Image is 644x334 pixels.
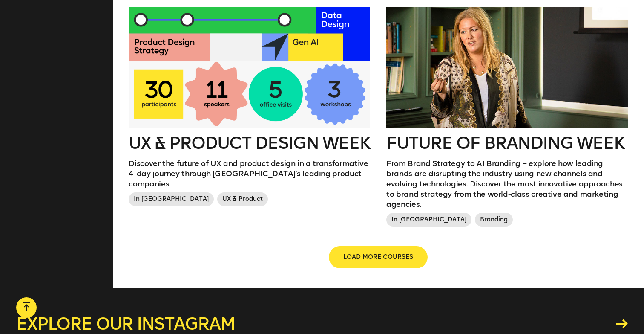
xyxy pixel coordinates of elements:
h2: UX & Product Design Week [129,134,370,151]
span: In [GEOGRAPHIC_DATA] [129,192,214,206]
a: Future of branding weekFrom Brand Strategy to AI Branding – explore how leading brands are disrup... [386,7,628,230]
span: LOAD MORE COURSES [343,253,413,261]
p: Discover the future of UX and product design in a transformative 4-day journey through [GEOGRAPHI... [129,158,370,189]
a: Explore our instagram [16,315,628,332]
span: Branding [475,213,513,227]
button: LOAD MORE COURSES [330,247,427,267]
span: UX & Product [217,192,268,206]
h2: Future of branding week [386,134,628,151]
p: From Brand Strategy to AI Branding – explore how leading brands are disrupting the industry using... [386,158,628,209]
span: In [GEOGRAPHIC_DATA] [386,213,471,227]
a: UX & Product Design WeekDiscover the future of UX and product design in a transformative 4-day jo... [129,7,370,210]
